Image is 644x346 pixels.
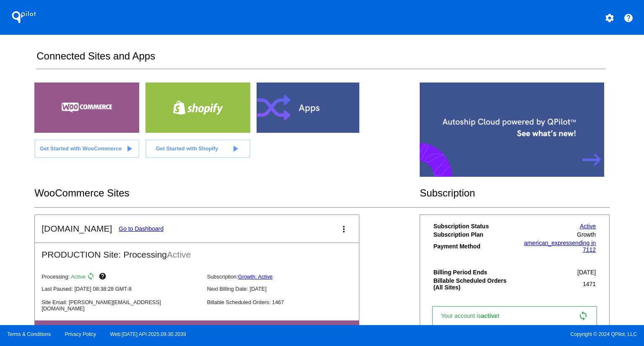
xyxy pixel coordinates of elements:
span: [DATE] [577,269,596,276]
span: Active [167,250,191,259]
th: Billable Scheduled Orders (All Sites) [433,277,515,291]
th: Subscription Status [433,222,515,230]
mat-icon: play_arrow [124,144,134,154]
p: Processing: [42,272,200,282]
h2: PRODUCTION Site: Processing [35,243,359,260]
span: Get Started with WooCommerce [40,145,122,152]
h2: WooCommerce Sites [34,187,420,199]
mat-icon: more_vert [339,224,349,234]
a: Get Started with Shopify [145,139,250,158]
th: Billing Period Ends [433,269,515,276]
h2: [DOMAIN_NAME] [42,224,112,234]
a: Terms & Conditions [7,331,51,337]
a: american_expressending in 7112 [524,240,596,253]
mat-icon: play_arrow [230,144,240,154]
a: Web:[DATE] API:2025.09.30.2039 [110,331,186,337]
span: american_express [524,240,572,246]
span: Growth [577,231,596,238]
a: Privacy Policy [65,331,96,337]
p: Site Email: [PERSON_NAME][EMAIL_ADDRESS][DOMAIN_NAME] [42,299,200,312]
mat-icon: help [623,13,634,23]
span: Your account is [441,312,508,319]
a: Growth: Active [238,274,273,280]
h1: QPilot [7,9,41,26]
mat-icon: sync [87,272,97,282]
h2: Connected Sites and Apps [36,50,605,69]
span: Get Started with Shopify [156,145,218,152]
th: Payment Method [433,239,515,253]
h2: Subscription [420,187,610,199]
p: Billable Scheduled Orders: 1467 [207,299,366,305]
span: Active [71,274,86,280]
span: active! [481,312,504,319]
mat-icon: sync [578,311,588,321]
a: Go to Dashboard [119,225,164,232]
a: Active [580,223,596,230]
th: Subscription Plan [433,231,515,238]
mat-icon: settings [605,13,615,23]
span: 1471 [583,281,596,287]
p: Subscription: [207,274,366,280]
span: Copyright © 2024 QPilot, LLC [329,331,637,337]
mat-icon: help [99,272,109,282]
a: Get Started with WooCommerce [34,139,139,158]
p: Next Billing Date: [DATE] [207,286,366,292]
p: Last Paused: [DATE] 08:38:28 GMT-8 [42,286,200,292]
a: Your account isactive! sync [432,306,597,325]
